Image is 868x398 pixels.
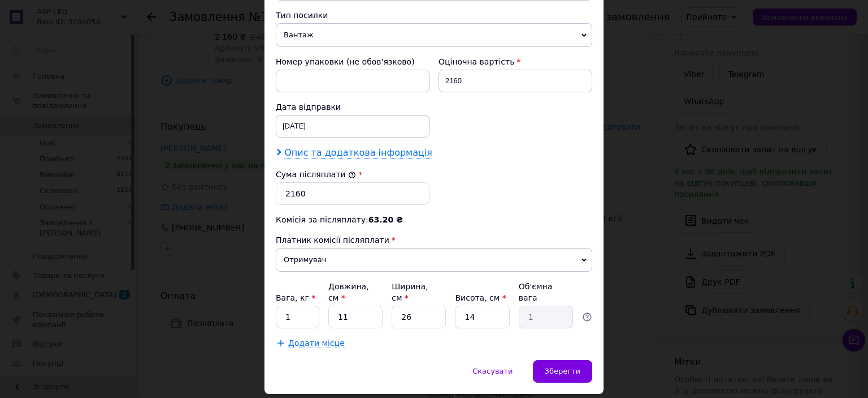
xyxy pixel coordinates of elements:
[276,236,389,245] span: Платник комісії післяплати
[276,56,429,67] div: Номер упаковки (не обов'язково)
[276,248,592,272] span: Отримувач
[392,282,428,302] label: Ширина, см
[276,293,315,302] label: Вага, кг
[276,11,328,20] span: Тип посилки
[276,23,592,47] span: Вантаж
[328,282,369,302] label: Довжина, см
[455,293,506,302] label: Висота, см
[472,367,513,375] span: Скасувати
[368,215,403,224] span: 63.20 ₴
[284,147,432,159] span: Опис та додаткова інформація
[439,56,592,67] div: Оціночна вартість
[288,339,345,348] span: Додати місце
[545,367,580,375] span: Зберегти
[276,170,356,179] label: Сума післяплати
[276,101,429,113] div: Дата відправки
[276,214,592,225] div: Комісія за післяплату:
[519,281,573,303] div: Об'ємна вага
